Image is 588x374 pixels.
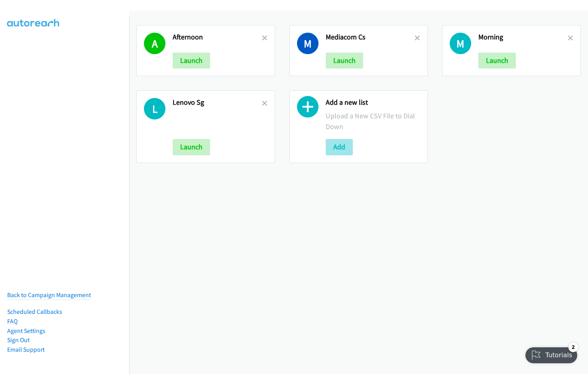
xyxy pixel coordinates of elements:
a: Email Support [7,346,45,353]
h2: Afternoon [173,33,262,42]
h1: A [144,33,165,54]
a: Agent Settings [7,327,45,335]
h2: Morning [478,33,568,42]
button: Add [326,139,353,155]
h1: L [144,98,165,119]
h2: Lenovo Sg [173,98,262,107]
p: Upload a New CSV File to Dial Down [326,110,421,132]
iframe: Checklist [521,339,582,368]
a: Sign Out [7,336,29,344]
a: Scheduled Callbacks [7,308,62,315]
button: Launch [326,53,363,69]
h2: Add a new list [326,98,421,107]
h1: M [297,33,319,54]
h2: Mediacom Cs [326,33,415,42]
button: Launch [173,139,210,155]
a: FAQ [7,317,18,325]
a: Back to Campaign Management [7,291,91,299]
button: Launch [173,53,210,69]
h1: M [450,33,471,54]
button: Launch [478,53,516,69]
